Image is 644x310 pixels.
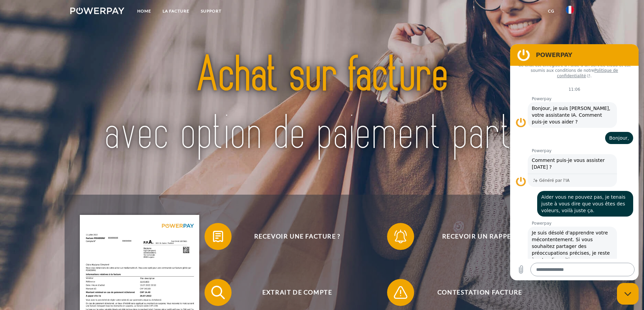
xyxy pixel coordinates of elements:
[195,5,227,17] a: Support
[392,228,409,245] img: qb_bell.svg
[132,5,157,17] a: Home
[566,6,574,14] img: fr
[397,223,563,250] span: Recevoir un rappel?
[157,5,195,17] a: LA FACTURE
[387,223,563,250] button: Recevoir un rappel?
[214,279,380,306] span: Extrait de compte
[214,223,380,250] span: Recevoir une facture ?
[95,31,549,179] img: title-powerpay_fr.svg
[205,279,380,306] button: Extrait de compte
[510,44,639,280] iframe: Fenêtre de messagerie
[392,284,409,301] img: qb_warning.svg
[205,223,380,250] button: Recevoir une facture ?
[542,5,560,17] a: CG
[70,7,125,14] img: logo-powerpay-white.svg
[387,279,563,306] button: Contestation Facture
[210,228,226,245] img: qb_bill.svg
[210,284,226,301] img: qb_search.svg
[397,279,563,306] span: Contestation Facture
[617,283,639,305] iframe: Bouton de lancement de la fenêtre de messagerie, conversation en cours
